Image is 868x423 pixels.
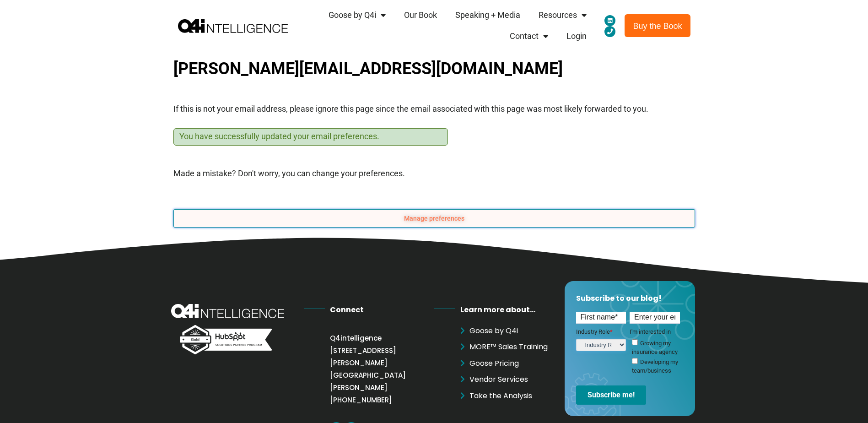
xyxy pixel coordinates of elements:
nav: Main menu [288,5,596,47]
div: Navigation Menu [460,325,560,402]
input: Growing my insurance agency [632,339,638,345]
input: Enter your email* [630,312,680,324]
p: Made a mistake? Don't worry, you can change your preferences. [173,158,695,189]
input: Subscribe me! [576,385,646,405]
a: Contact [501,26,557,47]
p: Q4intelligence [STREET_ADDRESS][PERSON_NAME] [GEOGRAPHIC_DATA][PERSON_NAME] [PHONE_NUMBER] [330,325,434,413]
a: Speaking + Media [446,5,529,26]
img: gold-horizontal-white-1 [180,325,272,354]
span: Industry Role [576,328,610,335]
a: Resources [529,5,596,26]
a: Take the Analysis [460,390,560,402]
h2: [PERSON_NAME][EMAIL_ADDRESS][DOMAIN_NAME] [173,56,695,82]
h3: Learn more about... [460,304,560,316]
span: Growing my insurance agency [632,339,678,355]
a: Goose Pricing [460,358,560,369]
div: You have successfully updated your email preferences. [173,128,448,146]
a: Goose by Q4i [319,5,395,26]
span: Buy the Book [633,22,682,31]
h3: Subscribe to our blog! [576,293,684,304]
img: Q4 Intelligence [171,304,284,318]
a: Our Book [395,5,446,26]
div: If this is not your email address, please ignore this page since the email associated with this p... [173,56,695,116]
h3: Connect [330,304,434,316]
input: Developing my team/business [632,358,638,364]
a: MORE™ Sales Training [460,341,560,353]
a: Login [557,26,596,47]
span: Developing my team/business [632,358,678,374]
button: Manage preferences [173,209,695,228]
input: First name* [576,312,626,324]
a: Goose by Q4i [460,325,560,337]
a: Buy the Book [625,14,690,37]
a: Vendor Services [460,374,560,385]
img: Q4 Intelligence [178,19,288,33]
span: I'm interested in [630,328,671,335]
